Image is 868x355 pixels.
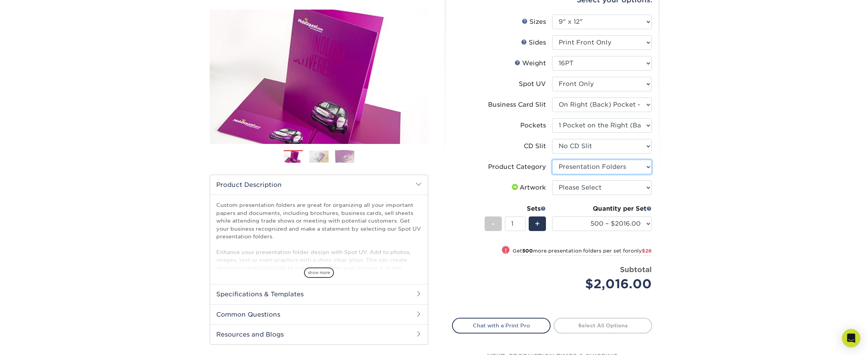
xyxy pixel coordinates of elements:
img: Spot UV 01 [210,1,428,152]
p: Custom presentation folders are great for organizing all your important papers and documents, inc... [216,201,422,319]
span: - [492,218,495,230]
strong: 500 [522,248,533,254]
div: Quantity per Set [552,204,652,213]
div: Product Category [488,162,546,172]
h2: Specifications & Templates [210,284,428,304]
div: Sizes [522,17,546,26]
div: Spot UV [519,79,546,89]
h2: Common Questions [210,304,428,324]
a: Select All Options [554,318,652,333]
span: only [631,248,652,254]
img: Presentation Folders 02 [309,150,329,162]
h2: Resources and Blogs [210,324,428,344]
div: Business Card Slit [488,100,546,109]
span: + [535,218,540,230]
h2: Product Description [210,175,428,195]
img: Presentation Folders 03 [335,150,354,163]
span: show more [304,267,334,278]
img: Presentation Folders 01 [284,150,303,164]
a: Chat with a Print Pro [452,318,551,333]
span: $26 [642,248,652,254]
div: CD Slit [524,142,546,151]
small: Get more presentation folders per set for [513,248,652,256]
div: $2,016.00 [558,275,652,293]
div: Weight [515,59,546,68]
strong: Subtotal [620,265,652,274]
div: Sets [485,204,546,213]
div: Pockets [520,121,546,130]
div: Open Intercom Messenger [842,329,860,347]
span: ! [505,246,507,254]
div: Artwork [510,183,546,192]
div: Sides [521,38,546,47]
